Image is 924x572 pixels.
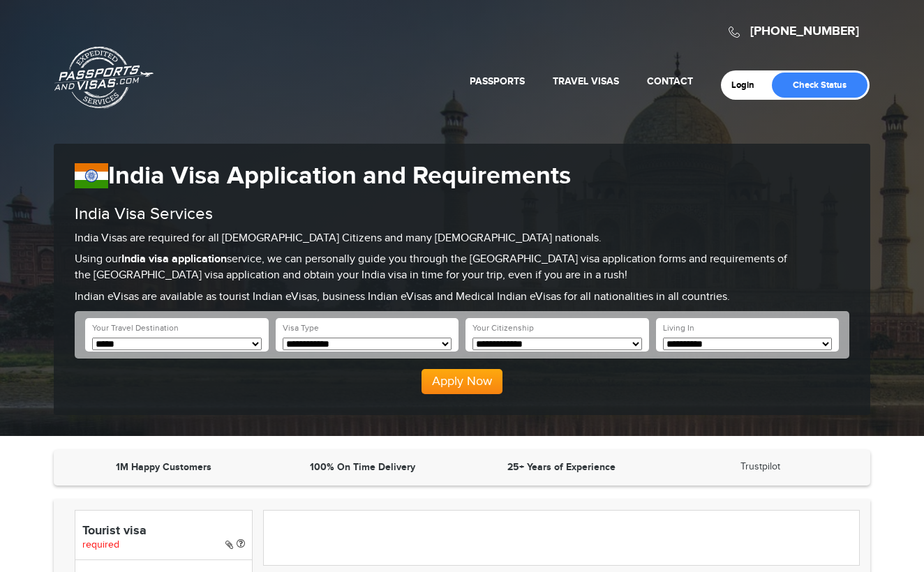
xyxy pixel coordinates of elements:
[225,540,233,550] i: Paper Visa
[283,322,319,334] label: Visa Type
[75,289,849,306] p: Indian eVisas are available as tourist Indian eVisas, business Indian eVisas and Medical Indian e...
[731,80,764,91] a: Login
[75,161,849,191] h1: India Visa Application and Requirements
[237,539,245,548] i: For travel to India for tourist purposes i.e. recreation, sightseeing, casual visit to meet frien...
[75,205,849,223] h3: India Visa Services
[121,253,227,266] strong: India visa application
[82,539,119,550] span: required
[647,75,693,87] a: Contact
[553,75,619,87] a: Travel Visas
[507,461,616,473] strong: 25+ Years of Experience
[663,322,694,334] label: Living In
[470,75,525,87] a: Passports
[82,525,245,539] h4: Tourist visa
[75,231,849,247] p: India Visas are required for all [DEMOGRAPHIC_DATA] Citizens and many [DEMOGRAPHIC_DATA] nationals.
[422,369,502,394] button: Apply Now
[310,461,415,473] strong: 100% On Time Delivery
[772,73,867,98] a: Check Status
[92,322,179,334] label: Your Travel Destination
[54,46,154,109] a: Passports & [DOMAIN_NAME]
[472,322,534,334] label: Your Citizenship
[740,461,780,472] a: Trustpilot
[75,252,849,284] p: Using our service, we can personally guide you through the [GEOGRAPHIC_DATA] visa application for...
[116,461,211,473] strong: 1M Happy Customers
[750,24,859,39] a: [PHONE_NUMBER]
